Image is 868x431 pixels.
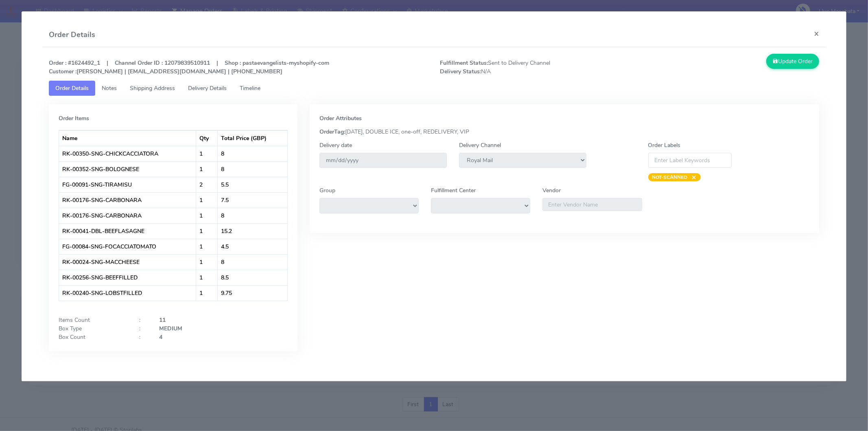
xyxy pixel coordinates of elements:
[196,223,218,239] td: 1
[440,59,488,67] strong: Fulfillment Status:
[59,208,196,223] td: RK-00176-SNG-CARBONARA
[196,146,218,161] td: 1
[807,23,826,44] button: Close
[133,333,153,341] div: :
[49,29,95,40] h4: Order Details
[218,177,287,192] td: 5.5
[59,192,196,208] td: RK-00176-SNG-CARBONARA
[159,316,166,324] strong: 11
[319,114,362,122] strong: Order Attributes
[218,285,287,301] td: 9.75
[159,325,182,332] strong: MEDIUM
[218,161,287,177] td: 8
[196,254,218,270] td: 1
[55,84,89,92] span: Order Details
[218,254,287,270] td: 8
[52,333,133,341] div: Box Count
[688,173,697,181] span: ×
[542,186,561,195] label: Vendor
[59,239,196,254] td: FG-00084-SNG-FOCACCIATOMATO
[196,270,218,285] td: 1
[59,146,196,161] td: RK-00350-SNG-CHICKCACCIATORA
[159,333,162,341] strong: 4
[218,192,287,208] td: 7.5
[434,59,630,76] span: Sent to Delivery Channel N/A
[648,153,732,168] input: Enter Label Keywords
[52,316,133,324] div: Items Count
[196,208,218,223] td: 1
[218,223,287,239] td: 15.2
[459,141,501,150] label: Delivery Channel
[240,84,260,92] span: Timeline
[59,223,196,239] td: RK-00041-DBL-BEEFLASAGNE
[319,186,335,195] label: Group
[196,285,218,301] td: 1
[133,316,153,324] div: :
[648,141,681,150] label: Order Labels
[188,84,227,92] span: Delivery Details
[59,285,196,301] td: RK-00240-SNG-LOBSTFILLED
[431,186,476,195] label: Fulfillment Center
[652,174,688,180] strong: NOT-SCANNED
[59,161,196,177] td: RK-00352-SNG-BOLOGNESE
[196,239,218,254] td: 1
[766,54,819,69] button: Update Order
[52,324,133,333] div: Box Type
[440,68,481,75] strong: Delivery Status:
[130,84,175,92] span: Shipping Address
[196,130,218,146] th: Qty
[49,81,819,96] ul: Tabs
[218,146,287,161] td: 8
[59,114,89,122] strong: Order Items
[218,239,287,254] td: 4.5
[313,128,816,136] div: [DATE], DOUBLE ICE, one-off, REDELIVERY, VIP
[59,177,196,192] td: FG-00091-SNG-TIRAMISU
[102,84,117,92] span: Notes
[59,270,196,285] td: RK-00256-SNG-BEEFFILLED
[319,141,352,150] label: Delivery date
[542,198,642,211] input: Enter Vendor Name
[59,130,196,146] th: Name
[196,161,218,177] td: 1
[196,192,218,208] td: 1
[218,208,287,223] td: 8
[319,128,345,136] strong: OrderTag:
[49,68,77,75] strong: Customer :
[133,324,153,333] div: :
[49,59,329,75] strong: Order : #1624492_1 | Channel Order ID : 12079839510911 | Shop : pastaevangelists-myshopify-com [P...
[59,254,196,270] td: RK-00024-SNG-MACCHEESE
[196,177,218,192] td: 2
[218,130,287,146] th: Total Price (GBP)
[218,270,287,285] td: 8.5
